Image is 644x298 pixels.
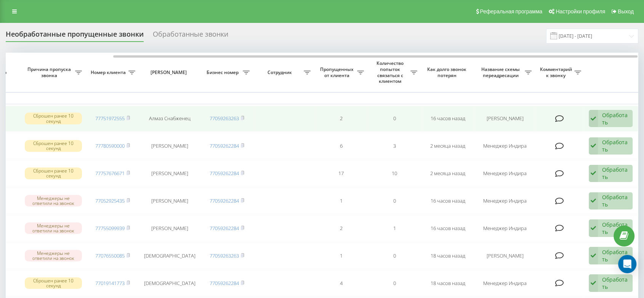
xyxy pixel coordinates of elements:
[421,188,474,214] td: 16 часов назад
[602,221,628,235] div: Обработать
[139,160,200,186] td: [PERSON_NAME]
[314,215,368,241] td: 2
[95,280,125,287] a: 77019141773
[95,252,125,259] a: 77076550085
[139,188,200,214] td: [PERSON_NAME]
[25,277,82,289] div: Сброшен ранее 10 секунд
[602,248,628,263] div: Обработать
[618,8,634,14] span: Выход
[90,69,128,76] span: Номер клиента
[474,215,535,241] td: Менеджер Индира
[421,160,474,186] td: 2 месяца назад
[314,188,368,214] td: 1
[556,8,605,14] span: Настройки профиля
[421,215,474,241] td: 16 часов назад
[204,69,243,76] span: Бизнес номер
[602,166,628,180] div: Обработать
[368,215,421,241] td: 1
[474,243,535,269] td: [PERSON_NAME]
[139,243,200,269] td: [DEMOGRAPHIC_DATA]
[372,60,410,84] span: Количество попыток связаться с клиентом
[427,66,468,78] span: Как долго звонок потерян
[318,66,357,78] span: Пропущенных от клиента
[210,225,239,232] a: 77059262284
[210,197,239,204] a: 77059262284
[474,160,535,186] td: Менеджер Индира
[421,243,474,269] td: 18 часов назад
[602,276,628,290] div: Обработать
[368,270,421,296] td: 0
[368,188,421,214] td: 0
[25,250,82,261] div: Менеджеры не ответили на звонок
[139,133,200,159] td: [PERSON_NAME]
[210,252,239,259] a: 77059263263
[539,66,574,78] span: Комментарий к звонку
[210,115,239,122] a: 77059263263
[478,66,525,78] span: Название схемы переадресации
[6,30,144,42] div: Необработанные пропущенные звонки
[314,106,368,132] td: 2
[139,270,200,296] td: [DEMOGRAPHIC_DATA]
[95,197,125,204] a: 77052925435
[153,30,228,42] div: Обработанные звонки
[95,170,125,177] a: 77757676671
[139,106,200,132] td: Алмаз Снабженец
[602,139,628,153] div: Обработать
[257,69,304,76] span: Сотрудник
[602,193,628,208] div: Обработать
[314,160,368,186] td: 17
[618,255,636,273] div: Open Intercom Messenger
[25,140,82,151] div: Сброшен ранее 10 секунд
[25,113,82,124] div: Сброшен ранее 10 секунд
[368,243,421,269] td: 0
[95,142,125,149] a: 77780590000
[314,133,368,159] td: 6
[368,106,421,132] td: 0
[25,66,75,78] span: Причина пропуска звонка
[602,111,628,126] div: Обработать
[368,160,421,186] td: 10
[95,225,125,232] a: 77755099939
[474,270,535,296] td: Менеджер Индира
[25,195,82,206] div: Менеджеры не ответили на звонок
[474,133,535,159] td: Менеджер Индира
[210,280,239,287] a: 77059262284
[474,106,535,132] td: [PERSON_NAME]
[368,133,421,159] td: 3
[474,188,535,214] td: Менеджер Индира
[421,270,474,296] td: 18 часов назад
[146,69,194,76] span: [PERSON_NAME]
[314,270,368,296] td: 4
[421,133,474,159] td: 2 месяца назад
[210,170,239,177] a: 77059262284
[25,168,82,179] div: Сброшен ранее 10 секунд
[139,215,200,241] td: [PERSON_NAME]
[95,115,125,122] a: 77751972555
[25,222,82,234] div: Менеджеры не ответили на звонок
[480,8,542,14] span: Реферальная программа
[314,243,368,269] td: 1
[210,142,239,149] a: 77059262284
[421,106,474,132] td: 16 часов назад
